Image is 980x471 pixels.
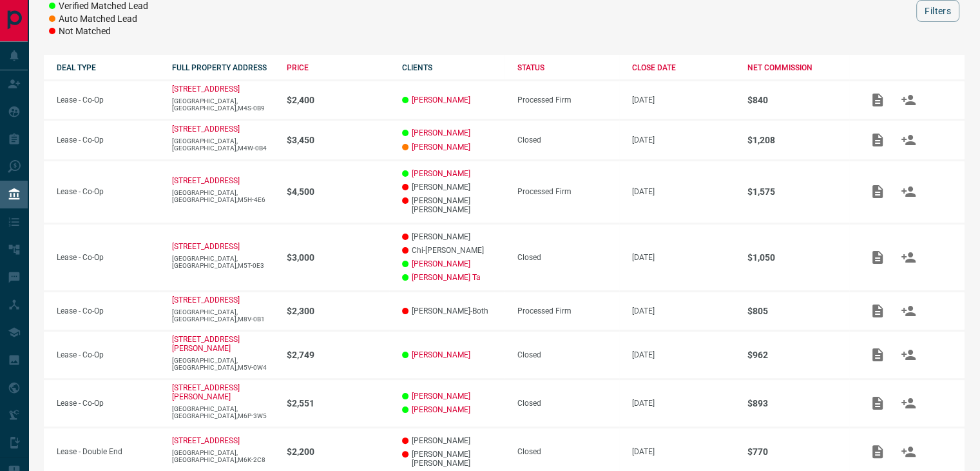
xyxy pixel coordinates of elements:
[747,135,850,145] p: $1,208
[287,350,389,360] p: $2,749
[517,187,620,196] div: Processed Firm
[172,383,240,401] a: [STREET_ADDRESS][PERSON_NAME]
[172,335,240,353] a: [STREET_ADDRESS][PERSON_NAME]
[57,63,159,72] div: DEAL TYPE
[412,273,481,282] a: [PERSON_NAME] Ta
[172,189,274,203] p: [GEOGRAPHIC_DATA],[GEOGRAPHIC_DATA],M5H-4E6
[412,128,470,137] a: [PERSON_NAME]
[49,13,148,26] li: Auto Matched Lead
[412,259,470,268] a: [PERSON_NAME]
[517,135,620,145] div: Closed
[893,398,924,407] span: Match Clients
[747,398,850,408] p: $893
[862,350,893,359] span: Add / View Documents
[287,306,389,316] p: $2,300
[893,446,924,456] span: Match Clients
[402,196,504,214] p: [PERSON_NAME] [PERSON_NAME]
[172,63,274,72] div: FULL PROPERTY ADDRESS
[517,63,620,72] div: STATUS
[632,63,735,72] div: CLOSE DATE
[893,350,924,359] span: Match Clients
[287,446,389,457] p: $2,200
[172,97,274,112] p: [GEOGRAPHIC_DATA],[GEOGRAPHIC_DATA],M4S-0B9
[172,296,240,305] a: [STREET_ADDRESS]
[747,63,850,72] div: NET COMMISSION
[172,242,240,251] a: [STREET_ADDRESS]
[49,25,148,38] li: Not Matched
[57,187,159,196] p: Lease - Co-Op
[862,306,893,315] span: Add / View Documents
[172,137,274,152] p: [GEOGRAPHIC_DATA],[GEOGRAPHIC_DATA],M4W-0B4
[632,187,735,196] p: [DATE]
[747,306,850,316] p: $805
[57,350,159,359] p: Lease - Co-Op
[632,399,735,408] p: [DATE]
[747,446,850,457] p: $770
[172,436,240,445] a: [STREET_ADDRESS]
[862,135,893,144] span: Add / View Documents
[412,169,470,178] a: [PERSON_NAME]
[517,447,620,456] div: Closed
[893,186,924,195] span: Match Clients
[172,85,240,94] p: [STREET_ADDRESS]
[412,392,470,401] a: [PERSON_NAME]
[402,246,504,255] p: Chi-[PERSON_NAME]
[412,405,470,414] a: [PERSON_NAME]
[632,253,735,262] p: [DATE]
[172,125,240,134] a: [STREET_ADDRESS]
[287,398,389,408] p: $2,551
[517,253,620,262] div: Closed
[287,135,389,145] p: $3,450
[893,135,924,144] span: Match Clients
[57,135,159,145] p: Lease - Co-Op
[517,95,620,105] div: Processed Firm
[172,405,274,419] p: [GEOGRAPHIC_DATA],[GEOGRAPHIC_DATA],M6P-3W5
[57,447,159,456] p: Lease - Double End
[402,450,504,468] p: [PERSON_NAME] [PERSON_NAME]
[172,176,240,185] a: [STREET_ADDRESS]
[747,350,850,360] p: $962
[172,449,274,463] p: [GEOGRAPHIC_DATA],[GEOGRAPHIC_DATA],M6K-2C8
[747,186,850,197] p: $1,575
[412,95,470,105] a: [PERSON_NAME]
[287,252,389,263] p: $3,000
[893,306,924,315] span: Match Clients
[287,186,389,197] p: $4,500
[517,350,620,359] div: Closed
[402,436,504,445] p: [PERSON_NAME]
[517,306,620,316] div: Processed Firm
[402,183,504,192] p: [PERSON_NAME]
[57,253,159,262] p: Lease - Co-Op
[287,63,389,72] div: PRICE
[862,95,893,104] span: Add / View Documents
[862,186,893,195] span: Add / View Documents
[632,306,735,316] p: [DATE]
[862,398,893,407] span: Add / View Documents
[747,252,850,263] p: $1,050
[632,447,735,456] p: [DATE]
[412,143,470,152] a: [PERSON_NAME]
[632,95,735,105] p: [DATE]
[402,63,504,72] div: CLIENTS
[862,252,893,261] span: Add / View Documents
[412,350,470,359] a: [PERSON_NAME]
[172,308,274,323] p: [GEOGRAPHIC_DATA],[GEOGRAPHIC_DATA],M8V-0B1
[893,252,924,261] span: Match Clients
[57,95,159,105] p: Lease - Co-Op
[893,95,924,104] span: Match Clients
[517,399,620,408] div: Closed
[287,95,389,105] p: $2,400
[632,350,735,359] p: [DATE]
[402,306,504,316] p: [PERSON_NAME]-Both
[632,135,735,145] p: [DATE]
[862,446,893,456] span: Add / View Documents
[172,255,274,269] p: [GEOGRAPHIC_DATA],[GEOGRAPHIC_DATA],M5T-0E3
[172,357,274,371] p: [GEOGRAPHIC_DATA],[GEOGRAPHIC_DATA],M5V-0W4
